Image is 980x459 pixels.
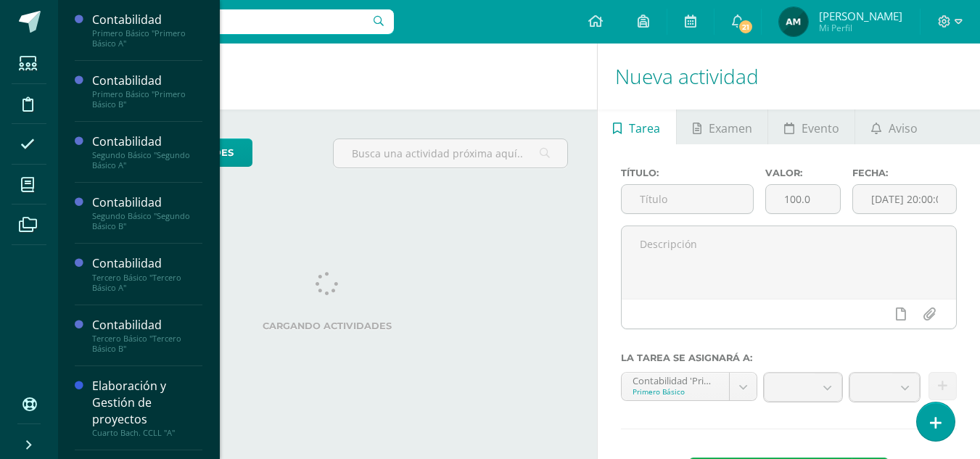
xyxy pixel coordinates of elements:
a: ContabilidadTercero Básico "Tercero Básico A" [92,255,202,292]
div: Contabilidad [92,194,202,211]
a: Elaboración y Gestión de proyectosCuarto Bach. CCLL "A" [92,378,202,438]
label: Título: [621,168,754,178]
div: Segundo Básico "Segundo Básico A" [92,150,202,170]
div: Elaboración y Gestión de proyectos [92,378,202,428]
input: Título [622,185,754,213]
a: Tarea [598,109,676,144]
div: Contabilidad 'Primero Básico A' [633,373,718,386]
div: Cuarto Bach. CCLL "A" [92,428,202,438]
a: ContabilidadTercero Básico "Tercero Básico B" [92,317,202,354]
div: Contabilidad [92,73,202,89]
span: 21 [738,19,754,35]
div: Tercero Básico "Tercero Básico B" [92,334,202,354]
a: Contabilidad 'Primero Básico A'Primero Básico [622,373,757,400]
a: ContabilidadPrimero Básico "Primero Básico B" [92,73,202,109]
img: 09ff674d68efe52c25f03c97fc906881.png [779,7,808,36]
span: Examen [709,111,752,146]
h1: Actividades [75,44,580,109]
label: Fecha: [852,168,957,178]
a: ContabilidadSegundo Básico "Segundo Básico A" [92,133,202,170]
a: ContabilidadSegundo Básico "Segundo Básico B" [92,194,202,231]
div: Contabilidad [92,317,202,334]
div: Primero Básico [633,386,718,397]
span: Tarea [629,111,660,146]
div: Tercero Básico "Tercero Básico A" [92,273,202,293]
span: Evento [802,111,839,146]
div: Contabilidad [92,12,202,28]
span: Mi Perfil [819,22,902,34]
h1: Nueva actividad [615,44,963,109]
input: Busca una actividad próxima aquí... [334,139,567,168]
label: Cargando actividades [87,321,568,331]
label: Valor: [765,168,841,178]
div: Contabilidad [92,255,202,272]
label: La tarea se asignará a: [621,352,957,363]
div: Primero Básico "Primero Básico A" [92,28,202,49]
div: Segundo Básico "Segundo Básico B" [92,211,202,231]
a: ContabilidadPrimero Básico "Primero Básico A" [92,12,202,49]
div: Contabilidad [92,133,202,150]
a: Examen [677,109,767,144]
span: [PERSON_NAME] [819,9,902,23]
input: Busca un usuario... [67,9,394,34]
div: Primero Básico "Primero Básico B" [92,89,202,109]
span: Aviso [889,111,918,146]
input: Fecha de entrega [853,185,956,213]
a: Evento [768,109,855,144]
a: Aviso [855,109,933,144]
input: Puntos máximos [766,185,840,213]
